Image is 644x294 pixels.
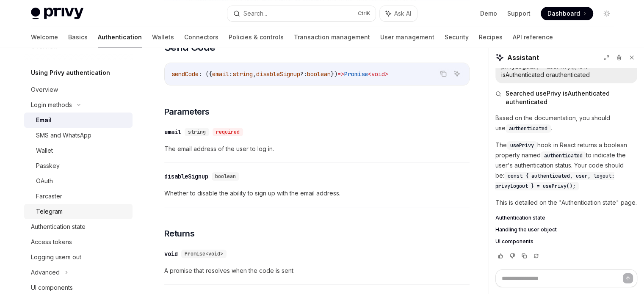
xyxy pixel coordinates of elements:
[212,70,229,78] span: email
[31,252,81,262] div: Logging users out
[495,113,637,133] p: Based on the documentation, you should use .
[227,6,376,21] button: Search...CtrlK
[229,27,284,47] a: Policies & controls
[24,128,133,143] a: SMS and WhatsApp
[171,70,199,78] span: sendCode
[385,70,388,78] span: >
[31,267,60,278] div: Advanced
[98,27,142,47] a: Authentication
[380,6,417,21] button: Ask AI
[509,125,547,132] span: authenticated
[31,68,110,78] h5: Using Privy authentication
[451,68,462,79] button: Ask AI
[495,238,533,245] span: UI components
[215,173,236,180] span: boolean
[513,27,553,47] a: API reference
[36,161,60,171] div: Passkey
[300,70,307,78] span: ?:
[495,226,637,233] a: Handling the user object
[623,273,633,283] button: Send message
[358,10,370,17] span: Ctrl K
[164,266,470,276] span: A promise that resolves when the code is sent.
[24,82,133,97] a: Overview
[495,140,637,191] p: The hook in React returns a boolean property named to indicate the user's authentication status. ...
[507,9,531,18] a: Support
[24,173,133,189] a: OAuth
[31,222,86,232] div: Authentication state
[294,27,370,47] a: Transaction management
[495,214,637,221] a: Authentication state
[229,70,232,78] span: :
[547,9,580,18] span: Dashboard
[31,8,83,19] img: light logo
[213,128,243,136] div: required
[36,176,53,186] div: OAuth
[24,234,133,250] a: Access tokens
[331,70,337,78] span: })
[24,204,133,219] a: Telegram
[36,206,63,217] div: Telegram
[307,70,331,78] span: boolean
[479,27,503,47] a: Recipes
[199,70,212,78] span: : ({
[344,70,368,78] span: Promise
[164,144,470,154] span: The email address of the user to log in.
[495,226,557,233] span: Handling the user object
[31,27,58,47] a: Welcome
[495,173,614,190] span: const { authenticated, user, logout: privyLogout } = usePrivy();
[394,9,411,18] span: Ask AI
[507,52,539,63] span: Assistant
[24,143,133,158] a: Wallet
[24,158,133,173] a: Passkey
[164,250,178,258] div: void
[31,100,72,110] div: Login methods
[36,115,52,125] div: Email
[36,191,62,201] div: Farcaster
[232,70,253,78] span: string
[24,250,133,265] a: Logging users out
[164,228,195,239] span: Returns
[495,198,637,208] p: This is detailed on the "Authentication state" page.
[438,68,449,79] button: Copy the contents from the code block
[253,70,256,78] span: ,
[380,27,434,47] a: User management
[541,7,593,20] a: Dashboard
[185,250,223,257] span: Promise<void>
[600,7,614,20] button: Toggle dark mode
[495,89,637,106] button: Searched usePrivy isAuthenticated authenticated
[36,146,53,156] div: Wallet
[164,41,216,54] span: Send Code
[243,8,267,19] div: Search...
[368,70,371,78] span: <
[164,106,210,118] span: Parameters
[445,27,469,47] a: Security
[164,172,208,181] div: disableSignup
[152,27,174,47] a: Wallets
[495,214,545,221] span: Authentication state
[256,70,300,78] span: disableSignup
[24,219,133,234] a: Authentication state
[31,237,72,247] div: Access tokens
[24,113,133,128] a: Email
[68,27,88,47] a: Basics
[164,188,470,198] span: Whether to disable the ability to sign up with the email address.
[544,152,583,159] span: authenticated
[506,89,637,106] span: Searched usePrivy isAuthenticated authenticated
[188,129,206,135] span: string
[510,142,534,149] span: usePrivy
[31,85,58,95] div: Overview
[480,9,497,18] a: Demo
[495,238,637,245] a: UI components
[164,128,181,136] div: email
[24,189,133,204] a: Farcaster
[31,283,73,293] div: UI components
[36,130,91,140] div: SMS and WhatsApp
[371,70,385,78] span: void
[337,70,344,78] span: =>
[184,27,218,47] a: Connectors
